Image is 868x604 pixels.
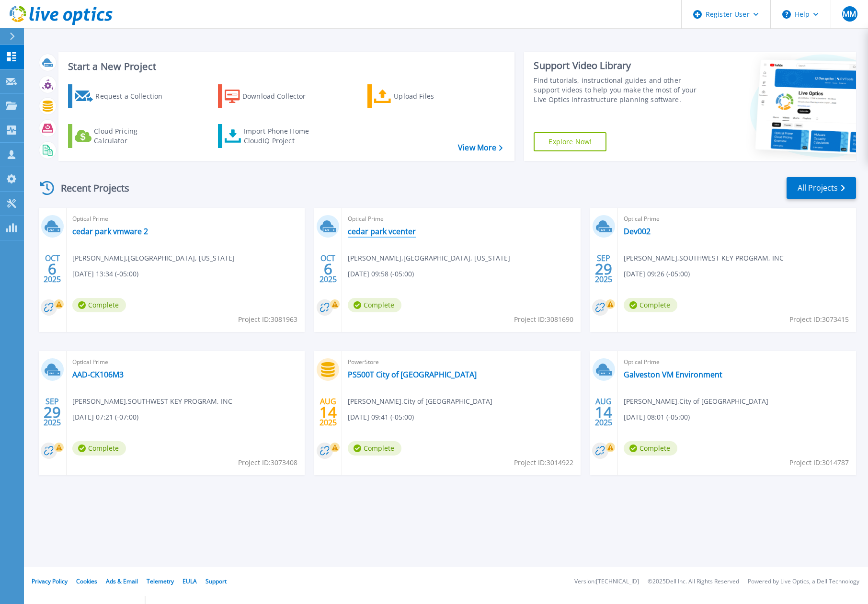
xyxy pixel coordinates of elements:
a: Cloud Pricing Calculator [68,124,175,148]
span: Project ID: 3073408 [238,457,297,468]
span: Project ID: 3081690 [514,314,573,325]
span: Complete [624,298,677,312]
span: [DATE] 07:21 (-07:00) [72,412,138,422]
a: Cookies [76,577,97,585]
li: © 2025 Dell Inc. All Rights Reserved [648,579,739,585]
a: Ads & Email [106,577,138,585]
span: Complete [72,441,126,456]
h3: Start a New Project [68,61,503,72]
span: [DATE] 09:58 (-05:00) [348,269,414,279]
span: [PERSON_NAME] , [GEOGRAPHIC_DATA], [US_STATE] [72,253,235,263]
span: [PERSON_NAME] , SOUTHWEST KEY PROGRAM, INC [72,396,232,407]
span: 6 [324,265,332,273]
span: Project ID: 3014787 [789,457,849,468]
a: Request a Collection [68,84,175,108]
a: Privacy Policy [32,577,68,585]
div: OCT 2025 [43,251,61,286]
div: SEP 2025 [43,395,61,430]
span: Project ID: 3073415 [789,314,849,325]
div: Request a Collection [95,87,172,106]
div: OCT 2025 [319,251,337,286]
span: Complete [624,441,677,456]
div: AUG 2025 [594,395,613,430]
span: Project ID: 3081963 [238,314,297,325]
div: Find tutorials, instructional guides and other support videos to help you make the most of your L... [534,76,702,104]
div: Cloud Pricing Calculator [94,126,171,146]
span: Complete [72,298,126,312]
span: MM [843,10,856,18]
span: Optical Prime [72,357,299,367]
a: Telemetry [147,577,174,585]
a: View More [458,143,503,152]
a: PS500T City of [GEOGRAPHIC_DATA] [348,370,477,379]
div: Download Collector [242,87,319,106]
div: Support Video Library [534,59,702,72]
div: Import Phone Home CloudIQ Project [244,126,319,146]
a: Explore Now! [534,132,606,151]
span: Complete [348,441,401,456]
span: Complete [348,298,401,312]
div: Recent Projects [37,176,142,200]
span: [PERSON_NAME] , SOUTHWEST KEY PROGRAM, INC [624,253,784,263]
a: cedar park vcenter [348,227,416,236]
div: Upload Files [394,87,470,106]
span: [PERSON_NAME] , City of [GEOGRAPHIC_DATA] [348,396,492,407]
a: All Projects [787,177,856,199]
span: [DATE] 13:34 (-05:00) [72,269,138,279]
span: 14 [320,408,337,416]
span: [PERSON_NAME] , City of [GEOGRAPHIC_DATA] [624,396,768,407]
span: 6 [48,265,57,273]
span: 29 [44,408,61,416]
a: Support [206,577,227,585]
a: Download Collector [218,84,325,108]
span: Optical Prime [624,214,850,224]
div: SEP 2025 [594,251,613,286]
span: PowerStore [348,357,574,367]
li: Version: [TECHNICAL_ID] [574,579,639,585]
span: [PERSON_NAME] , [GEOGRAPHIC_DATA], [US_STATE] [348,253,510,263]
span: [DATE] 08:01 (-05:00) [624,412,690,422]
li: Powered by Live Optics, a Dell Technology [748,579,859,585]
span: Optical Prime [72,214,299,224]
span: Optical Prime [348,214,574,224]
a: Upload Files [367,84,474,108]
span: 14 [595,408,612,416]
span: [DATE] 09:26 (-05:00) [624,269,690,279]
span: 29 [595,265,612,273]
span: [DATE] 09:41 (-05:00) [348,412,414,422]
span: Project ID: 3014922 [514,457,573,468]
div: AUG 2025 [319,395,337,430]
span: Optical Prime [624,357,850,367]
a: cedar park vmware 2 [72,227,148,236]
a: Galveston VM Environment [624,370,722,379]
a: AAD-CK106M3 [72,370,124,379]
a: Dev002 [624,227,651,236]
a: EULA [183,577,197,585]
